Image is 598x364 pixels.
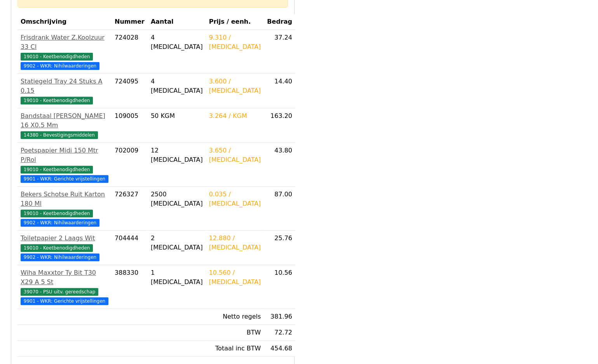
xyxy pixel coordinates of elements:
td: Totaal inc BTW [206,341,264,357]
span: 19010 - Keetbenodigdheden [21,166,93,173]
a: Poetspapier Midi 150 Mtr P/Rol19010 - Keetbenodigdheden 9901 - WKR: Gerichte vrijstellingen [21,146,108,183]
span: 19010 - Keetbenodigdheden [21,53,93,61]
span: 39070 - PSU uitv. gereedschap [21,288,98,296]
td: BTW [206,325,264,341]
td: 702009 [112,143,148,187]
div: 1 [MEDICAL_DATA] [151,268,203,287]
span: 19010 - Keetbenodigdheden [21,210,93,217]
div: Toiletpapier 2 Laags Wit [21,234,108,243]
a: Bandstaal [PERSON_NAME] 16 X0.5 Mm14380 - Bevestigingsmiddelen [21,111,108,139]
div: 4 [MEDICAL_DATA] [151,33,203,52]
th: Prijs / eenh. [206,14,264,30]
span: 9902 - WKR: Nihilwaarderingen [21,62,99,70]
td: 381.96 [264,309,295,325]
th: Nummer [112,14,148,30]
span: 19010 - Keetbenodigdheden [21,244,93,252]
span: 14380 - Bevestigingsmiddelen [21,131,98,139]
th: Aantal [148,14,206,30]
td: 726327 [112,187,148,231]
a: Statiegeld Tray 24 Stuks A 0.1519010 - Keetbenodigdheden [21,77,108,105]
td: 388330 [112,265,148,309]
div: 4 [MEDICAL_DATA] [151,77,203,95]
div: 10.560 / [MEDICAL_DATA] [209,268,261,287]
a: Bekers Schotse Ruit Karton 180 Ml19010 - Keetbenodigdheden 9902 - WKR: Nihilwaarderingen [21,190,108,227]
td: 10.56 [264,265,295,309]
div: 12.880 / [MEDICAL_DATA] [209,234,261,252]
td: 109005 [112,108,148,143]
div: Wiha Maxxtor Ty Bit T30 X29 A 5 St [21,268,108,287]
th: Bedrag [264,14,295,30]
td: 37.24 [264,30,295,74]
span: 9902 - WKR: Nihilwaarderingen [21,219,99,227]
a: Wiha Maxxtor Ty Bit T30 X29 A 5 St39070 - PSU uitv. gereedschap 9901 - WKR: Gerichte vrijstellingen [21,268,108,305]
span: 9901 - WKR: Gerichte vrijstellingen [21,297,108,305]
a: Frisdrank Water Z.Koolzuur 33 Cl19010 - Keetbenodigdheden 9902 - WKR: Nihilwaarderingen [21,33,108,70]
div: 0.035 / [MEDICAL_DATA] [209,190,261,208]
div: 2500 [MEDICAL_DATA] [151,190,203,208]
div: 3.600 / [MEDICAL_DATA] [209,77,261,95]
td: 724028 [112,30,148,74]
span: 9902 - WKR: Nihilwaarderingen [21,253,99,261]
td: 163.20 [264,108,295,143]
a: Toiletpapier 2 Laags Wit19010 - Keetbenodigdheden 9902 - WKR: Nihilwaarderingen [21,234,108,262]
div: Bekers Schotse Ruit Karton 180 Ml [21,190,108,208]
td: 25.76 [264,231,295,265]
div: Statiegeld Tray 24 Stuks A 0.15 [21,77,108,95]
td: 43.80 [264,143,295,187]
div: Frisdrank Water Z.Koolzuur 33 Cl [21,33,108,52]
th: Omschrijving [17,14,112,30]
td: Netto regels [206,309,264,325]
div: 3.264 / KGM [209,111,261,121]
span: 9901 - WKR: Gerichte vrijstellingen [21,175,108,183]
div: 3.650 / [MEDICAL_DATA] [209,146,261,165]
div: 12 [MEDICAL_DATA] [151,146,203,165]
span: 19010 - Keetbenodigdheden [21,97,93,104]
td: 704444 [112,231,148,265]
div: 50 KGM [151,111,203,121]
td: 72.72 [264,325,295,341]
td: 14.40 [264,74,295,108]
td: 454.68 [264,341,295,357]
div: 2 [MEDICAL_DATA] [151,234,203,252]
td: 724095 [112,74,148,108]
div: Poetspapier Midi 150 Mtr P/Rol [21,146,108,165]
td: 87.00 [264,187,295,231]
div: 9.310 / [MEDICAL_DATA] [209,33,261,52]
div: Bandstaal [PERSON_NAME] 16 X0.5 Mm [21,111,108,130]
